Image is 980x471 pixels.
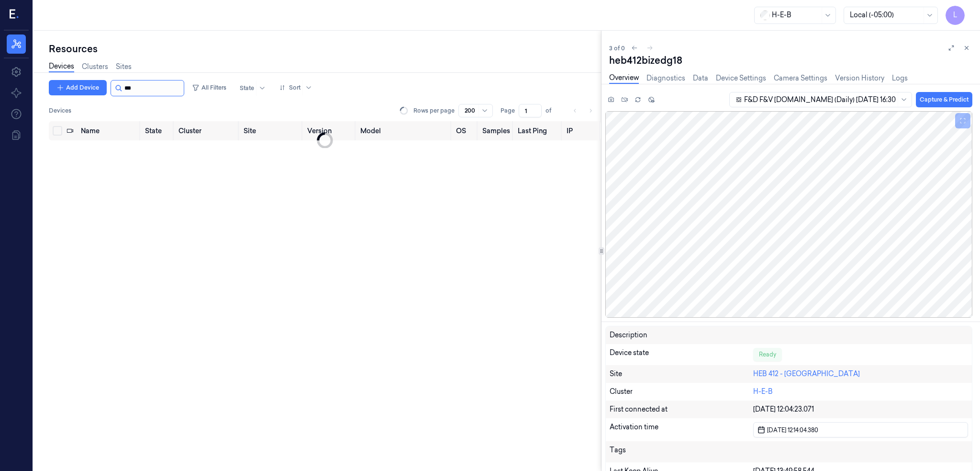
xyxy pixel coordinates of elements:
a: Clusters [82,62,108,72]
nav: pagination [568,104,597,117]
a: Data [693,73,708,83]
th: State [141,121,175,140]
a: Version History [835,73,884,83]
a: Overview [609,73,639,84]
th: Version [303,121,356,140]
a: HEB 412 - [GEOGRAPHIC_DATA] [753,369,860,378]
a: Devices [49,61,74,72]
a: Device Settings [716,73,766,83]
th: Name [77,121,142,140]
th: Model [356,121,452,140]
th: OS [452,121,479,140]
a: Logs [892,73,908,83]
span: [DATE] 12:14:04.380 [765,425,818,435]
a: Diagnostics [646,73,685,83]
th: Samples [479,121,514,140]
th: IP [563,121,601,140]
div: Activation time [610,422,753,437]
a: Sites [116,62,132,72]
button: All Filters [188,80,230,95]
button: [DATE] 12:14:04.380 [753,422,968,437]
div: Site [610,369,753,379]
a: H-E-B [753,387,773,396]
button: Capture & Predict [916,92,972,107]
button: Select all [53,126,62,136]
div: Ready [753,348,782,361]
span: Page [501,106,515,115]
div: Device state [610,348,753,361]
div: First connected at [610,404,753,414]
th: Site [240,121,304,140]
div: heb412bizedg18 [609,54,972,67]
th: Cluster [175,121,240,140]
th: Last Ping [514,121,563,140]
a: Camera Settings [774,73,827,83]
div: Cluster [610,387,753,397]
span: 3 of 0 [609,44,625,52]
div: Resources [49,42,601,56]
button: Add Device [49,80,107,95]
div: Description [610,330,753,340]
p: Rows per page [413,106,455,115]
span: of [546,106,561,115]
span: Devices [49,106,71,115]
div: Tags [610,445,753,459]
div: [DATE] 12:04:23.071 [753,404,968,414]
button: L [946,6,965,25]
